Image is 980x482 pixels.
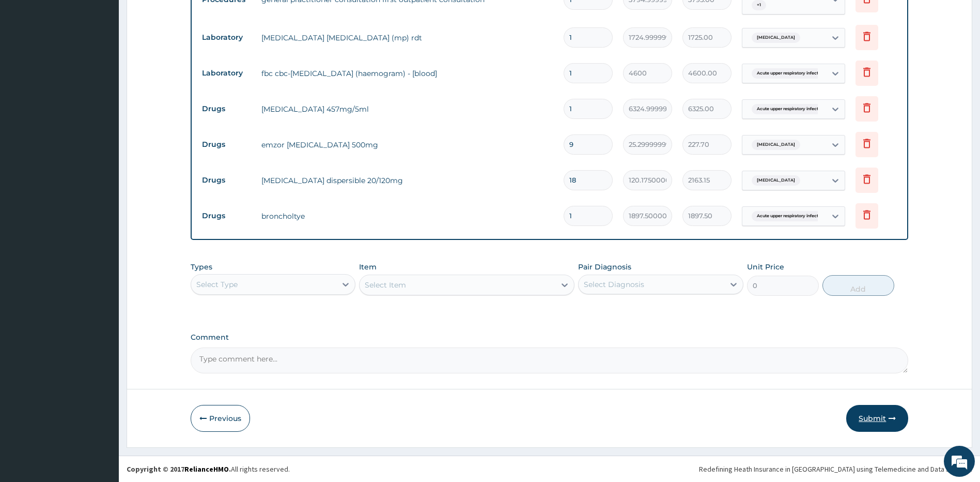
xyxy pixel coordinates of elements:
[747,262,784,272] label: Unit Price
[54,58,174,71] div: Chat with us now
[5,282,197,319] textarea: Type your message and hit 'Enter'
[846,405,908,432] button: Submit
[256,27,559,48] td: [MEDICAL_DATA] [MEDICAL_DATA] (mp) rdt
[752,104,827,114] span: Acute upper respiratory infect...
[191,263,212,272] label: Types
[752,211,827,221] span: Acute upper respiratory infect...
[578,262,631,272] label: Pair Diagnosis
[256,206,559,227] td: broncholtye
[197,64,256,83] td: Laboratory
[752,140,800,150] span: [MEDICAL_DATA]
[256,134,559,155] td: emzor [MEDICAL_DATA] 500mg
[822,275,894,296] button: Add
[752,68,827,79] span: Acute upper respiratory infect...
[197,206,256,225] td: Drugs
[197,28,256,47] td: Laboratory
[191,333,909,342] label: Comment
[197,135,256,154] td: Drugs
[197,171,256,190] td: Drugs
[19,52,42,78] img: d_794563401_company_1708531726252_794563401
[60,130,143,235] span: We're online!
[256,170,559,191] td: [MEDICAL_DATA] dispersible 20/120mg
[359,262,377,272] label: Item
[752,33,800,43] span: [MEDICAL_DATA]
[256,63,559,84] td: fbc cbc-[MEDICAL_DATA] (haemogram) - [blood]
[169,5,194,30] div: Minimize live chat window
[119,456,980,482] footer: All rights reserved.
[256,99,559,119] td: [MEDICAL_DATA] 457mg/5ml
[752,175,800,186] span: [MEDICAL_DATA]
[584,279,644,290] div: Select Diagnosis
[127,464,231,474] strong: Copyright © 2017 .
[184,464,229,474] a: RelianceHMO
[196,279,238,290] div: Select Type
[197,99,256,118] td: Drugs
[699,464,972,474] div: Redefining Heath Insurance in [GEOGRAPHIC_DATA] using Telemedicine and Data Science!
[191,405,250,432] button: Previous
